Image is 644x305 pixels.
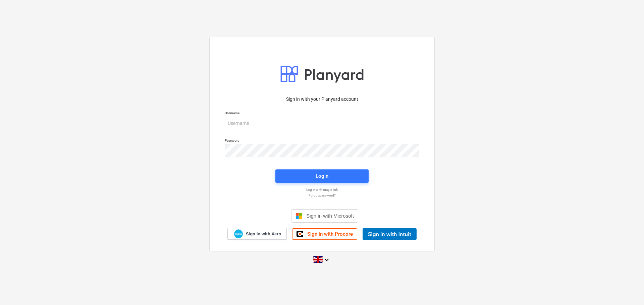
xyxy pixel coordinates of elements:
p: Username [225,111,419,117]
p: Sign in with your Planyard account [225,96,419,103]
a: Sign in with Procore [292,228,357,240]
a: Sign in with Xero [227,228,287,240]
input: Username [225,117,419,130]
div: Login [316,172,328,180]
img: Xero logo [234,229,243,238]
span: Sign in with Procore [307,231,353,237]
i: keyboard_arrow_down [323,256,331,264]
p: Password [225,138,419,144]
button: Login [275,169,369,183]
span: Sign in with Microsoft [306,213,354,219]
img: Microsoft logo [296,213,302,219]
a: Forgot password? [221,193,423,198]
a: Log in with magic link [221,187,423,192]
span: Sign in with Xero [246,231,281,237]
